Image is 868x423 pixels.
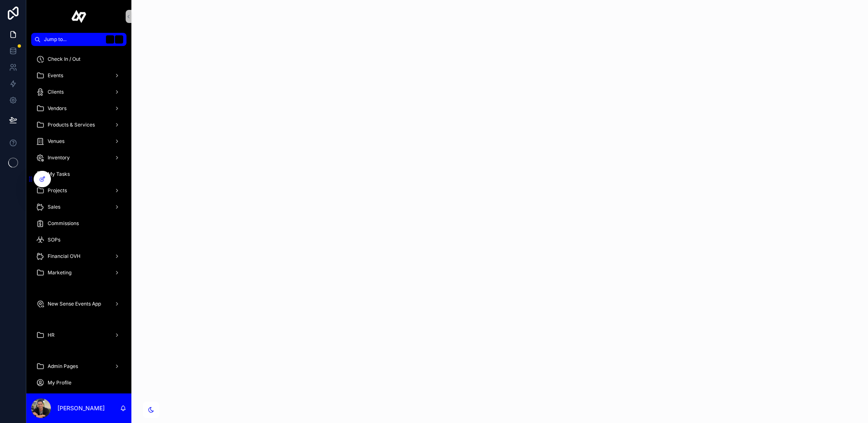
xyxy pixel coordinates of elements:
span: Jump to... [44,36,103,43]
a: SOPs [31,232,126,247]
span: Products & Services [48,122,95,128]
span: K [116,36,122,43]
a: Vendors [31,101,126,116]
p: [PERSON_NAME] [57,404,105,412]
span: SOPs [48,237,60,243]
span: New Sense Events App [48,301,101,307]
a: Financial OVH [31,249,126,264]
a: Projects [31,183,126,198]
span: Projects [48,187,67,194]
a: New Sense Events App [31,297,126,311]
span: My Profile [48,379,71,386]
a: Events [31,68,126,83]
a: HR [31,328,126,343]
span: Commissions [48,220,79,227]
span: Inventory [48,154,70,161]
span: Check In / Out [48,56,80,62]
span: Vendors [48,105,67,112]
a: Inventory [31,150,126,165]
a: Check In / Out [31,52,126,67]
a: Venues [31,134,126,149]
img: App logo [71,10,87,23]
span: Events [48,72,63,79]
a: Marketing [31,265,126,280]
div: scrollable content [26,46,131,393]
a: Products & Services [31,117,126,132]
a: My Profile [31,375,126,390]
span: Marketing [48,269,71,276]
span: Admin Pages [48,363,78,370]
span: Venues [48,138,64,145]
span: Sales [48,204,60,210]
a: Sales [31,200,126,214]
span: HR [48,332,55,338]
a: Commissions [31,216,126,231]
span: Financial OVH [48,253,80,260]
a: Admin Pages [31,359,126,374]
span: Clients [48,89,64,95]
a: My Tasks [31,167,126,182]
button: Jump to...K [31,33,126,46]
a: Clients [31,85,126,99]
span: My Tasks [48,171,70,177]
